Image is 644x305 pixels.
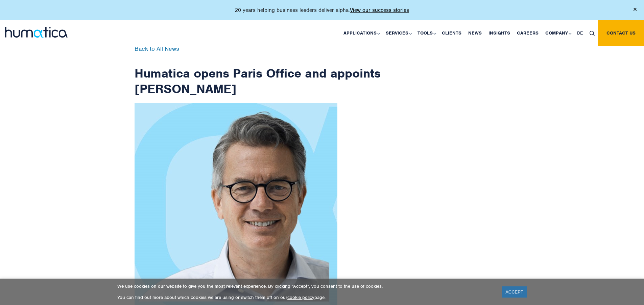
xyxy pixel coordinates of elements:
a: Services [382,20,414,46]
a: Careers [514,20,542,46]
a: Tools [414,20,438,46]
a: Back to All News [135,45,179,52]
p: 20 years helping business leaders deliver alpha. [235,7,409,14]
p: We use cookies on our website to give you the most relevant experience. By clicking “Accept”, you... [117,283,494,289]
a: Company [542,20,574,46]
a: Clients [438,20,465,46]
a: News [465,20,485,46]
img: search_icon [590,31,595,36]
a: View our success stories [350,7,409,14]
a: cookie policy [287,295,314,300]
a: Contact us [598,20,644,46]
a: DE [574,20,586,46]
a: Insights [485,20,514,46]
a: Applications [340,20,382,46]
span: DE [577,30,583,36]
img: logo [5,27,68,38]
p: You can find out more about which cookies we are using or switch them off on our page. [117,295,494,300]
h1: Humatica opens Paris Office and appoints [PERSON_NAME] [135,46,381,96]
a: ACCEPT [502,286,527,298]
